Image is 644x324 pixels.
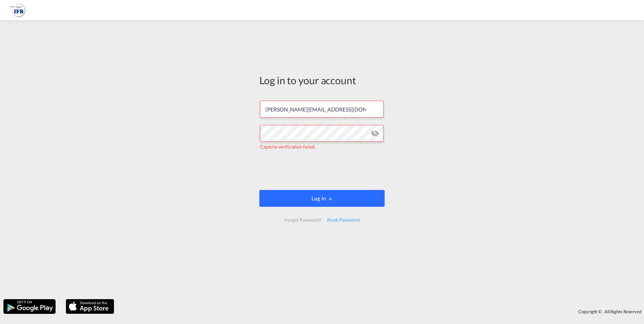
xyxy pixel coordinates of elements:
img: google.png [3,298,56,315]
button: LOGIN [259,190,385,207]
iframe: reCAPTCHA [271,157,373,183]
span: Captcha verification failed. [260,144,316,150]
img: apple.png [65,298,115,315]
div: Reset Password [324,214,362,226]
img: de31bbe0256b11eebba44b54815f083d.png [10,3,25,18]
div: Copyright © . All Rights Reserved [118,306,644,317]
md-icon: icon-eye-off [371,129,379,137]
input: Enter email/phone number [260,101,384,118]
div: Forgot Password? [282,214,324,226]
div: Log in to your account [259,73,385,87]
